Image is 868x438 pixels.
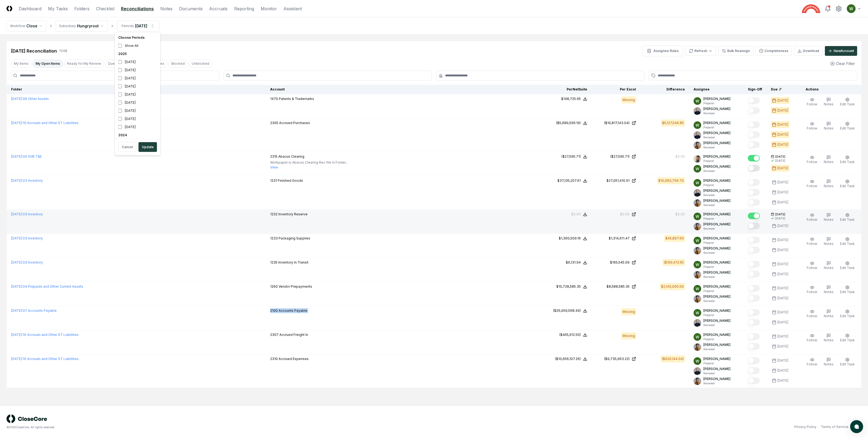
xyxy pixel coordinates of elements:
[116,90,159,99] div: [DATE]
[116,42,159,50] div: Show All
[116,99,159,107] div: [DATE]
[116,107,159,115] div: [DATE]
[116,58,159,66] div: [DATE]
[118,142,136,152] button: Cancel
[116,66,159,74] div: [DATE]
[116,50,159,58] div: 2025
[116,82,159,90] div: [DATE]
[116,34,159,42] div: Choose Periods
[139,142,157,152] button: Update
[116,115,159,123] div: [DATE]
[116,131,159,139] div: 2024
[116,123,159,131] div: [DATE]
[116,74,159,82] div: [DATE]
